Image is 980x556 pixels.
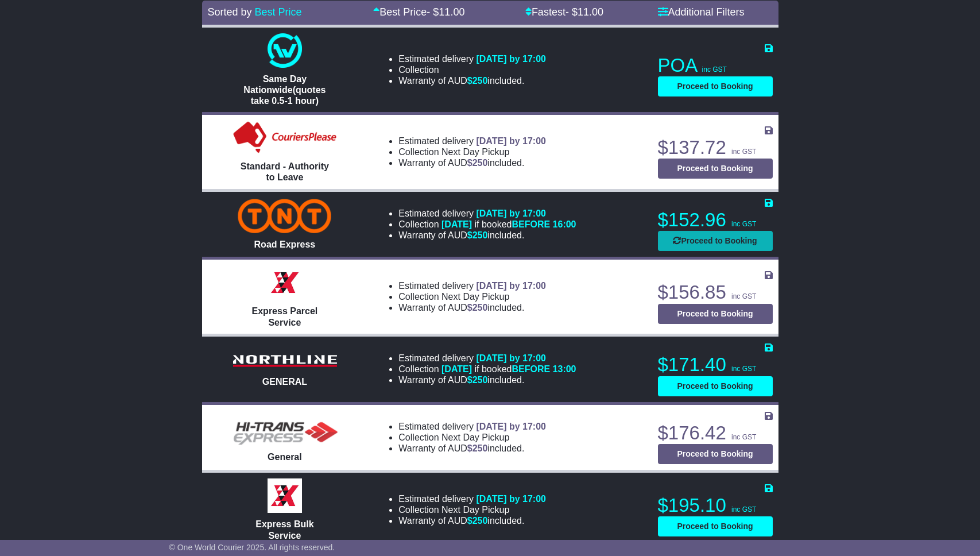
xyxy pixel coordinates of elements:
[33,67,42,76] img: tab_domain_overview_orange.svg
[658,281,773,304] p: $156.85
[398,146,546,157] li: Collection
[18,30,28,39] img: website_grey.svg
[467,443,488,453] span: $
[512,219,550,229] span: BEFORE
[129,68,189,75] div: Keywords by Traffic
[227,412,342,446] img: HiTrans (Machship): General
[578,6,603,18] span: 11.00
[427,6,464,18] span: - $
[658,54,773,77] p: POA
[398,291,546,302] li: Collection
[472,76,488,86] span: 250
[46,68,103,75] div: Domain Overview
[227,352,342,370] img: Northline Distribution: GENERAL
[398,157,546,168] li: Warranty of AUD included.
[476,353,546,363] span: [DATE] by 17:00
[476,422,546,431] span: [DATE] by 17:00
[398,208,576,219] li: Estimated delivery
[441,147,509,157] span: Next Day Pickup
[398,493,546,504] li: Estimated delivery
[658,376,773,396] button: Proceed to Booking
[398,64,546,75] li: Collection
[553,219,576,229] span: 16:00
[441,292,509,302] span: Next Day Pickup
[472,375,488,385] span: 250
[398,374,576,385] li: Warranty of AUD included.
[472,158,488,168] span: 250
[476,54,546,64] span: [DATE] by 17:00
[702,65,727,74] span: inc GST
[441,219,576,229] span: if booked
[262,377,307,387] span: GENERAL
[472,230,488,240] span: 250
[472,303,488,312] span: 250
[255,519,313,540] span: Express Bulk Service
[252,306,318,327] span: Express Parcel Service
[439,6,464,18] span: 11.00
[398,53,546,64] li: Estimated delivery
[32,18,56,28] div: v 4.0.25
[476,136,546,146] span: [DATE] by 17:00
[731,505,756,513] span: inc GST
[398,75,546,86] li: Warranty of AUD included.
[467,375,488,385] span: $
[398,136,546,146] li: Estimated delivery
[731,365,756,373] span: inc GST
[398,504,546,515] li: Collection
[467,158,488,168] span: $
[731,292,756,300] span: inc GST
[398,353,576,364] li: Estimated delivery
[441,505,509,515] span: Next Day Pickup
[441,364,576,374] span: if booked
[268,33,302,68] img: One World Courier: Same Day Nationwide(quotes take 0.5-1 hour)
[398,302,546,313] li: Warranty of AUD included.
[658,422,773,445] p: $176.42
[208,6,252,18] span: Sorted by
[476,494,546,504] span: [DATE] by 17:00
[731,433,756,441] span: inc GST
[268,452,302,462] span: General
[398,364,576,374] li: Collection
[553,364,576,374] span: 13:00
[565,6,603,18] span: - $
[472,516,488,526] span: 250
[467,76,488,86] span: $
[398,432,546,443] li: Collection
[241,161,329,182] span: Standard - Authority to Leave
[441,433,509,442] span: Next Day Pickup
[441,219,472,229] span: [DATE]
[731,220,756,228] span: inc GST
[255,6,302,18] a: Best Price
[441,364,472,374] span: [DATE]
[476,281,546,291] span: [DATE] by 17:00
[238,199,331,233] img: TNT Domestic: Road Express
[467,516,488,526] span: $
[731,148,756,156] span: inc GST
[658,353,773,376] p: $171.40
[243,74,326,106] span: Same Day Nationwide(quotes take 0.5-1 hour)
[658,444,773,464] button: Proceed to Booking
[373,6,464,18] a: Best Price- $11.00
[398,515,546,526] li: Warranty of AUD included.
[30,30,126,39] div: Domain: [DOMAIN_NAME]
[525,6,603,18] a: Fastest- $11.00
[254,240,316,249] span: Road Express
[169,543,335,552] span: © One World Courier 2025. All rights reserved.
[398,280,546,291] li: Estimated delivery
[398,443,546,454] li: Warranty of AUD included.
[658,516,773,536] button: Proceed to Booking
[472,443,488,453] span: 250
[268,478,302,513] img: Border Express: Express Bulk Service
[116,67,125,76] img: tab_keywords_by_traffic_grey.svg
[18,18,28,28] img: logo_orange.svg
[658,76,773,96] button: Proceed to Booking
[658,6,745,18] a: Additional Filters
[467,230,488,240] span: $
[658,208,773,231] p: $152.96
[398,421,546,432] li: Estimated delivery
[398,230,576,241] li: Warranty of AUD included.
[512,364,550,374] span: BEFORE
[467,303,488,312] span: $
[476,208,546,218] span: [DATE] by 17:00
[658,304,773,324] button: Proceed to Booking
